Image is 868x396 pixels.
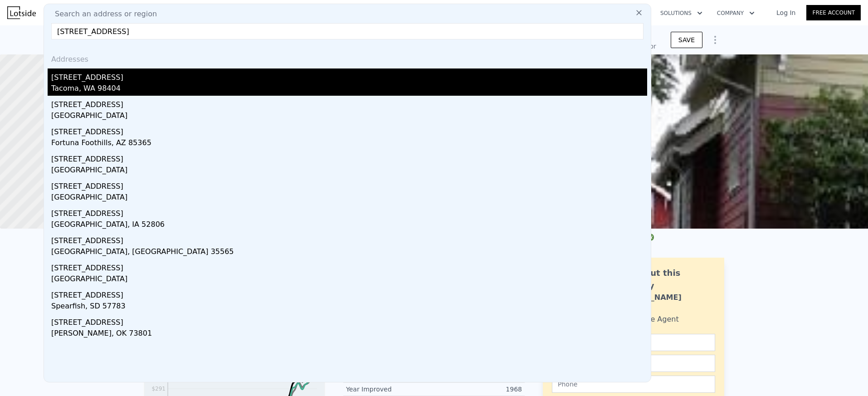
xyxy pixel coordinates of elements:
[706,31,724,49] button: Show Options
[552,376,715,393] input: Phone
[51,68,647,83] div: [STREET_ADDRESS]
[7,6,36,19] img: Lotside
[766,8,806,17] a: Log In
[671,32,702,48] button: SAVE
[51,232,647,246] div: [STREET_ADDRESS]
[51,123,647,137] div: [STREET_ADDRESS]
[48,9,157,20] span: Search an address or region
[51,274,647,286] div: [GEOGRAPHIC_DATA]
[806,5,861,20] a: Free Account
[582,42,656,51] div: Off Market, last sold for
[151,386,166,392] tspan: $291
[48,47,647,68] div: Addresses
[51,150,647,165] div: [STREET_ADDRESS]
[51,23,644,39] input: Enter an address, city, region, neighborhood or zip code
[51,313,647,328] div: [STREET_ADDRESS]
[653,5,710,21] button: Solutions
[51,219,647,232] div: [GEOGRAPHIC_DATA], IA 52806
[51,286,647,301] div: [STREET_ADDRESS]
[346,385,434,394] div: Year Improved
[51,110,647,123] div: [GEOGRAPHIC_DATA]
[51,301,647,313] div: Spearfish, SD 57783
[434,385,522,394] div: 1968
[614,267,715,292] div: Ask about this property
[51,205,647,219] div: [STREET_ADDRESS]
[51,96,647,110] div: [STREET_ADDRESS]
[51,259,647,274] div: [STREET_ADDRESS]
[51,328,647,341] div: [PERSON_NAME], OK 73801
[51,137,647,150] div: Fortuna Foothills, AZ 85365
[614,292,715,314] div: [PERSON_NAME] Bahadur
[51,192,647,205] div: [GEOGRAPHIC_DATA]
[51,165,647,177] div: [GEOGRAPHIC_DATA]
[51,246,647,259] div: [GEOGRAPHIC_DATA], [GEOGRAPHIC_DATA] 35565
[51,83,647,96] div: Tacoma, WA 98404
[710,5,762,21] button: Company
[51,177,647,192] div: [STREET_ADDRESS]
